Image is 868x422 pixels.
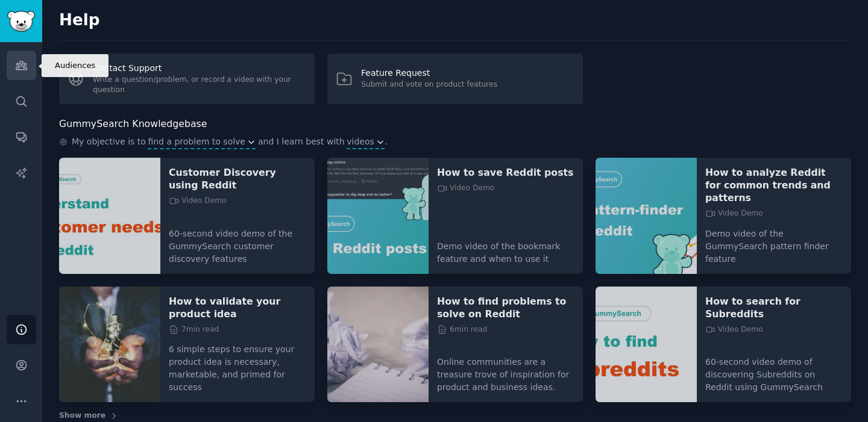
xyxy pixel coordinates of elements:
[705,295,843,320] a: How to search for Subreddits
[437,166,574,179] a: How to save Reddit posts
[705,324,763,335] span: Video Demo
[148,135,256,148] button: find a problem to solve
[258,135,345,149] span: and I learn best with
[148,135,245,148] span: find a problem to solve
[59,135,851,149] div: .
[59,287,160,403] img: How to validate your product idea
[705,347,843,394] p: 60-second video demo of discovering Subreddits on Reddit using GummySearch
[596,287,697,403] img: How to search for Subreddits
[437,347,574,394] p: Online communities are a treasure trove of inspiration for product and business ideas.
[437,183,495,194] span: Video Demo
[347,135,385,148] button: videos
[7,11,35,32] img: GummySearch logo
[59,158,160,274] img: Customer Discovery using Reddit
[59,117,207,132] h2: GummySearch Knowledgebase
[327,287,429,403] img: How to find problems to solve on Reddit
[327,158,429,274] img: How to save Reddit posts
[327,54,583,104] a: Feature RequestSubmit and vote on product features
[361,79,497,90] div: Submit and vote on product features
[59,54,315,104] a: Contact SupportWrite a question/problem, or record a video with your question
[169,324,219,335] span: 7 min read
[59,411,105,421] span: Show more
[169,295,306,320] a: How to validate your product idea
[705,219,843,265] p: Demo video of the GummySearch pattern finder feature
[596,158,697,274] img: How to analyze Reddit for common trends and patterns
[437,324,487,335] span: 6 min read
[169,166,306,191] a: Customer Discovery using Reddit
[705,208,763,219] span: Video Demo
[169,335,306,394] p: 6 simple steps to ensure your product idea is necessary, marketable, and primed for success
[437,232,574,265] p: Demo video of the bookmark feature and when to use it
[169,196,227,206] span: Video Demo
[72,135,146,149] span: My objective is to
[347,135,374,148] span: videos
[705,166,843,204] a: How to analyze Reddit for common trends and patterns
[169,219,306,265] p: 60-second video demo of the GummySearch customer discovery features
[437,295,574,320] a: How to find problems to solve on Reddit
[59,11,851,30] h2: Help
[361,67,497,79] div: Feature Request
